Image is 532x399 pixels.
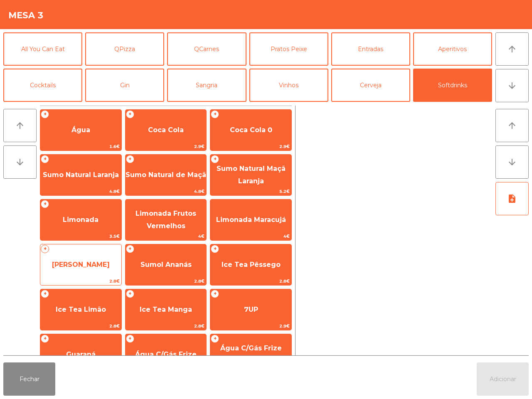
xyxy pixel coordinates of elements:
span: 2.8€ [126,322,207,330]
i: arrow_upward [15,121,25,131]
span: + [211,245,219,253]
span: 7UP [244,305,258,313]
button: arrow_downward [3,145,37,179]
button: QPizza [85,32,164,66]
button: arrow_upward [495,32,529,66]
span: 2.9€ [210,143,291,150]
span: + [41,245,49,253]
span: Ice Tea Manga [140,305,192,313]
span: Sumo Natural Laranja [43,171,119,179]
span: Sumol Ananás [140,261,192,268]
span: + [41,110,49,118]
span: + [41,335,49,343]
button: note_add [495,182,529,215]
button: Vinhos [249,69,328,102]
span: 2.9€ [126,143,207,150]
button: arrow_downward [495,145,529,179]
button: All You Can Eat [3,32,82,66]
button: arrow_upward [495,109,529,142]
span: Água C/Gás Frize Limão [220,344,282,365]
button: Pratos Peixe [249,32,328,66]
span: 1.6€ [40,143,121,150]
span: Limonada Maracujá [216,216,286,224]
button: Entradas [331,32,410,66]
button: Gin [85,69,164,102]
span: 2.8€ [126,277,207,285]
span: Sumo Natural de Maçã [126,171,206,179]
span: 3.5€ [40,232,121,240]
span: 4€ [210,232,291,240]
i: note_add [507,194,517,204]
button: arrow_downward [495,69,529,102]
span: + [126,245,134,253]
span: 2.8€ [40,322,121,330]
span: 4.8€ [126,187,207,195]
span: 2.9€ [210,322,291,330]
i: arrow_downward [507,81,517,91]
span: Ice Tea Pêssego [222,261,281,268]
i: arrow_downward [15,157,25,167]
span: + [211,335,219,343]
i: arrow_upward [507,121,517,131]
span: + [41,200,49,208]
button: Cerveja [331,69,410,102]
span: Guaraná [66,350,96,358]
span: Sumo Natural Maçã Laranja [217,165,286,185]
span: Coca Cola 0 [230,126,272,134]
span: + [126,290,134,298]
span: 5.2€ [210,187,291,195]
span: 4.8€ [40,187,121,195]
span: + [41,155,49,163]
i: arrow_downward [507,157,517,167]
button: Fechar [3,362,55,396]
span: Limonada Frutos Vermelhos [135,209,196,230]
span: + [211,290,219,298]
span: Ice Tea Limão [56,305,106,313]
button: Aperitivos [413,32,492,66]
span: 2.8€ [210,277,291,285]
button: QCarnes [167,32,246,66]
span: + [211,155,219,163]
span: + [126,155,134,163]
button: arrow_upward [3,109,37,142]
span: Água [71,126,90,134]
span: + [126,335,134,343]
span: 4€ [126,232,207,240]
button: Softdrinks [413,69,492,102]
span: + [126,110,134,118]
h4: Mesa 3 [8,9,44,22]
span: [PERSON_NAME] [52,261,110,268]
i: arrow_upward [507,44,517,54]
span: + [211,110,219,118]
span: Coca Cola [148,126,184,134]
span: Limonada [63,216,99,224]
span: + [41,290,49,298]
button: Sangria [167,69,246,102]
button: Cocktails [3,69,82,102]
span: 2.8€ [40,277,121,285]
span: Água C/Gás Frize [135,350,197,358]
